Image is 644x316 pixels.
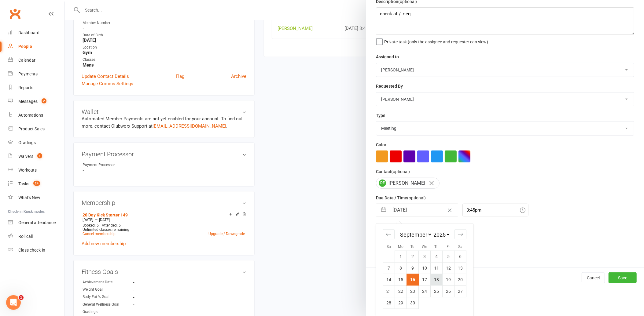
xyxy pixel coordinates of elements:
a: People [8,40,64,53]
a: Messages 2 [8,95,64,108]
td: Friday, September 5, 2025 [443,251,454,262]
label: Contact [376,168,410,175]
a: Dashboard [8,26,64,40]
td: Wednesday, September 10, 2025 [419,262,431,274]
td: Thursday, September 11, 2025 [431,262,443,274]
label: Color [376,141,386,148]
div: Roll call [18,234,33,239]
div: Payments [18,71,38,76]
div: What's New [18,195,40,200]
span: Private task (only the assignee and requester can view) [384,37,488,44]
small: Tu [410,245,414,249]
td: Monday, September 15, 2025 [395,274,407,285]
a: Automations [8,108,64,122]
div: General attendance [18,220,56,225]
small: We [422,245,427,249]
a: Payments [8,67,64,81]
td: Tuesday, September 9, 2025 [407,262,419,274]
a: Product Sales [8,122,64,136]
td: Saturday, September 20, 2025 [454,274,466,285]
span: 24 [33,181,40,186]
label: Assigned to [376,53,399,60]
iframe: Intercom live chat [6,295,21,310]
td: Monday, September 8, 2025 [395,262,407,274]
small: Mo [398,245,403,249]
label: Type [376,112,385,119]
small: (optional) [407,195,426,200]
td: Friday, September 26, 2025 [443,285,454,297]
a: Waivers 1 [8,150,64,163]
td: Wednesday, September 17, 2025 [419,274,431,285]
td: Sunday, September 28, 2025 [383,297,395,309]
td: Saturday, September 6, 2025 [454,251,466,262]
td: Saturday, September 27, 2025 [454,285,466,297]
a: Reports [8,81,64,95]
a: Gradings [8,136,64,150]
a: Class kiosk mode [8,243,64,257]
div: Gradings [18,140,36,145]
td: Friday, September 19, 2025 [443,274,454,285]
td: Thursday, September 25, 2025 [431,285,443,297]
button: Clear Date [444,204,455,216]
div: Workouts [18,168,37,173]
a: Calendar [8,53,64,67]
small: Su [387,245,391,249]
div: Calendar [18,58,35,63]
a: General attendance kiosk mode [8,216,64,230]
a: Roll call [8,230,64,243]
small: Th [434,245,439,249]
td: Friday, September 12, 2025 [443,262,454,274]
td: Wednesday, September 3, 2025 [419,251,431,262]
a: Tasks 24 [8,177,64,191]
button: Cancel [582,272,605,283]
td: Sunday, September 21, 2025 [383,285,395,297]
div: Automations [18,113,43,118]
td: Tuesday, September 23, 2025 [407,285,419,297]
div: Waivers [18,154,33,159]
div: Tasks [18,181,29,186]
textarea: check att/ seq [376,7,634,35]
div: People [18,44,32,49]
span: 2 [42,98,46,104]
td: Sunday, September 14, 2025 [383,274,395,285]
div: Move forward to switch to the next month. [454,229,466,239]
small: (optional) [391,169,410,174]
a: What's New [8,191,64,205]
small: Sa [458,245,462,249]
td: Thursday, September 4, 2025 [431,251,443,262]
td: Wednesday, September 24, 2025 [419,285,431,297]
label: Email preferences [376,222,411,229]
span: 1 [37,153,42,158]
a: Clubworx [7,6,23,21]
td: Tuesday, September 30, 2025 [407,297,419,309]
small: Fr [447,245,450,249]
a: Workouts [8,163,64,177]
td: Thursday, September 18, 2025 [431,274,443,285]
div: Move backward to switch to the previous month. [383,229,395,239]
div: Reports [18,85,33,90]
span: 1 [19,295,24,300]
td: Saturday, September 13, 2025 [454,262,466,274]
div: Class check-in [18,248,45,252]
td: Monday, September 22, 2025 [395,285,407,297]
td: Monday, September 1, 2025 [395,251,407,262]
div: Calendar [376,224,473,316]
td: Sunday, September 7, 2025 [383,262,395,274]
label: Requested By [376,83,403,89]
div: [PERSON_NAME] [376,178,440,189]
td: Tuesday, September 2, 2025 [407,251,419,262]
label: Due Date / Time [376,194,426,201]
td: Monday, September 29, 2025 [395,297,407,309]
div: Dashboard [18,30,39,35]
button: Save [609,272,637,283]
td: Selected. Tuesday, September 16, 2025 [407,274,419,285]
span: DE [379,180,386,187]
div: Product Sales [18,126,45,131]
div: Messages [18,99,38,104]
